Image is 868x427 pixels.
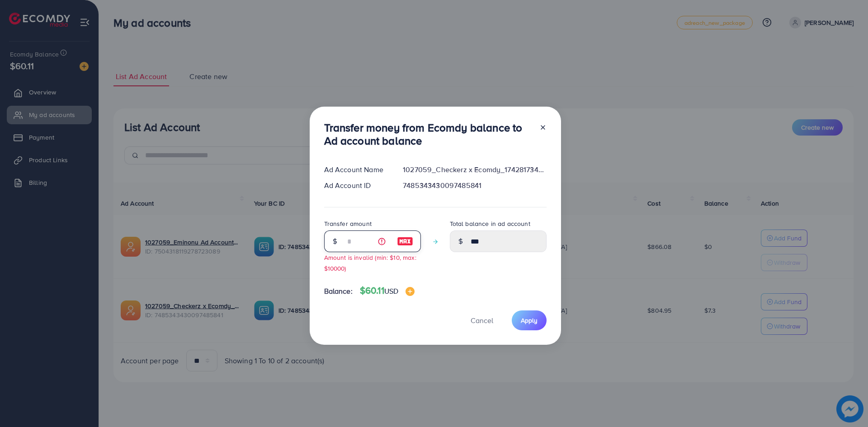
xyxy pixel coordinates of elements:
[450,219,530,228] label: Total balance in ad account
[324,121,532,147] h3: Transfer money from Ecomdy balance to Ad account balance
[396,164,553,175] div: 1027059_Checkerz x Ecomdy_1742817341478
[521,316,538,325] span: Apply
[471,315,493,325] span: Cancel
[406,287,415,296] img: image
[324,286,353,296] span: Balance:
[397,236,413,247] img: image
[360,285,415,296] h4: $60.11
[384,286,398,296] span: USD
[324,253,416,272] small: Amount is invalid (min: $10, max: $10000)
[512,310,547,330] button: Apply
[459,310,505,330] button: Cancel
[317,180,396,191] div: Ad Account ID
[396,180,553,191] div: 7485343430097485841
[324,219,372,228] label: Transfer amount
[317,164,396,175] div: Ad Account Name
